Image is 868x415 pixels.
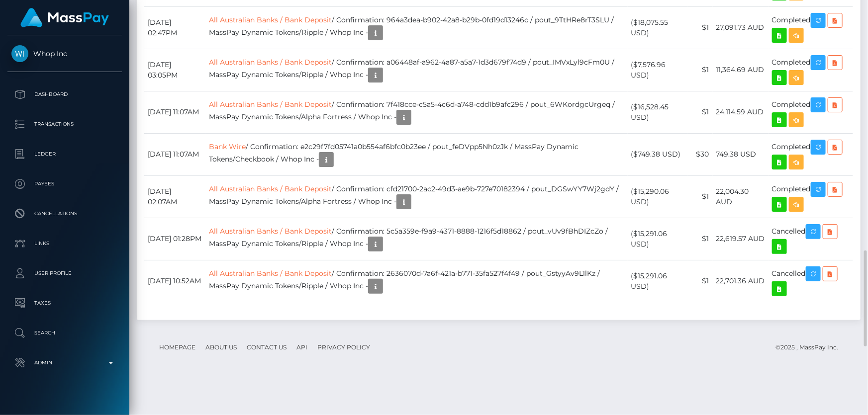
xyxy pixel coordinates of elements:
[205,175,628,218] td: / Confirmation: cfd21700-2ac2-49d3-ae9b-727e70182394 / pout_DGSwYY7Wj2gdY / MassPay Dynamic Token...
[205,260,628,302] td: / Confirmation: 2636070d-7a6f-421a-b771-35fa527f4f49 / pout_GstyyAv9L1lKz / MassPay Dynamic Token...
[687,260,713,302] td: $1
[769,175,853,218] td: Completed
[209,15,332,24] a: All Australian Banks / Bank Deposit
[205,6,628,49] td: / Confirmation: 964a3dea-b902-42a8-b29b-0fd19d13246c / pout_9TtHRe8rT3SLU / MassPay Dynamic Token...
[769,49,853,91] td: Completed
[769,133,853,175] td: Completed
[144,260,205,302] td: [DATE] 10:52AM
[20,8,109,27] img: MassPay Logo
[7,321,122,345] a: Search
[11,147,118,162] p: Ledger
[713,133,769,175] td: 749.38 USD
[144,175,205,218] td: [DATE] 02:07AM
[209,269,332,278] a: All Australian Banks / Bank Deposit
[11,176,118,191] p: Payees
[209,58,332,67] a: All Australian Banks / Bank Deposit
[7,171,122,196] a: Payees
[313,339,374,355] a: Privacy Policy
[628,218,687,260] td: ($15,291.06 USD)
[7,142,122,166] a: Ledger
[155,339,199,355] a: Homepage
[205,133,628,175] td: / Confirmation: e2c29f7fd05741a0b554af6bfc0b23ee / pout_feDVpp5Nh0zJk / MassPay Dynamic Tokens/Ch...
[11,355,118,370] p: Admin
[209,142,246,151] a: Bank Wire
[628,175,687,218] td: ($15,290.06 USD)
[7,82,122,107] a: Dashboard
[713,6,769,49] td: 27,091.73 AUD
[243,339,290,355] a: Contact Us
[209,184,332,193] a: All Australian Banks / Bank Deposit
[628,260,687,302] td: ($15,291.06 USD)
[628,91,687,133] td: ($16,528.45 USD)
[144,133,205,175] td: [DATE] 11:07AM
[713,49,769,91] td: 11,364.69 AUD
[713,218,769,260] td: 22,619.57 AUD
[205,49,628,91] td: / Confirmation: a06448af-a962-4a87-a5a7-1d3d679f74d9 / pout_IMVxLyl9cFm0U / MassPay Dynamic Token...
[7,112,122,137] a: Transactions
[205,91,628,133] td: / Confirmation: 7f418cce-c5a5-4c6d-a748-cdd1b9afc296 / pout_6WKordgcUrgeq / MassPay Dynamic Token...
[769,218,853,260] td: Cancelled
[11,117,118,132] p: Transactions
[11,296,118,311] p: Taxes
[11,45,28,62] img: Whop Inc
[7,291,122,316] a: Taxes
[11,206,118,221] p: Cancellations
[628,49,687,91] td: ($7,576.96 USD)
[775,342,846,353] div: © 2025 , MassPay Inc.
[11,236,118,251] p: Links
[205,218,628,260] td: / Confirmation: 5c5a359e-f9a9-4371-8888-1216f5d18862 / pout_vUv9fBhDIZcZo / MassPay Dynamic Token...
[628,133,687,175] td: ($749.38 USD)
[11,87,118,102] p: Dashboard
[11,326,118,340] p: Search
[628,6,687,49] td: ($18,075.55 USD)
[144,49,205,91] td: [DATE] 03:05PM
[713,260,769,302] td: 22,701.36 AUD
[7,201,122,226] a: Cancellations
[769,6,853,49] td: Completed
[687,175,713,218] td: $1
[7,261,122,286] a: User Profile
[209,227,332,236] a: All Australian Banks / Bank Deposit
[7,49,122,58] span: Whop Inc
[144,218,205,260] td: [DATE] 01:28PM
[687,91,713,133] td: $1
[144,6,205,49] td: [DATE] 02:47PM
[687,49,713,91] td: $1
[713,175,769,218] td: 22,004.30 AUD
[292,339,311,355] a: API
[687,218,713,260] td: $1
[201,339,241,355] a: About Us
[7,231,122,256] a: Links
[713,91,769,133] td: 24,114.59 AUD
[687,6,713,49] td: $1
[769,91,853,133] td: Completed
[209,100,332,109] a: All Australian Banks / Bank Deposit
[769,260,853,302] td: Cancelled
[144,91,205,133] td: [DATE] 11:07AM
[687,133,713,175] td: $30
[7,350,122,375] a: Admin
[11,266,118,281] p: User Profile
